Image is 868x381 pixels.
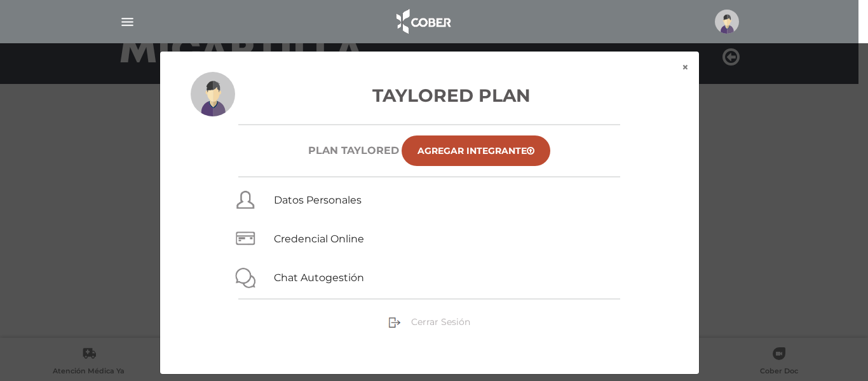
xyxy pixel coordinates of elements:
h3: Taylored Plan [191,82,668,109]
img: sign-out.png [388,316,401,329]
img: Cober_menu-lines-white.svg [119,14,135,30]
a: Cerrar Sesión [388,315,470,327]
a: Credencial Online [274,233,364,245]
img: logo_cober_home-white.png [390,6,456,37]
a: Datos Personales [274,194,362,206]
span: Cerrar Sesión [411,316,470,328]
button: × [672,52,699,83]
img: profile-placeholder.svg [191,72,235,116]
a: Chat Autogestión [274,272,364,284]
img: profile-placeholder.svg [715,10,739,34]
a: Agregar Integrante [402,135,550,166]
h6: Plan TAYLORED [308,144,399,156]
